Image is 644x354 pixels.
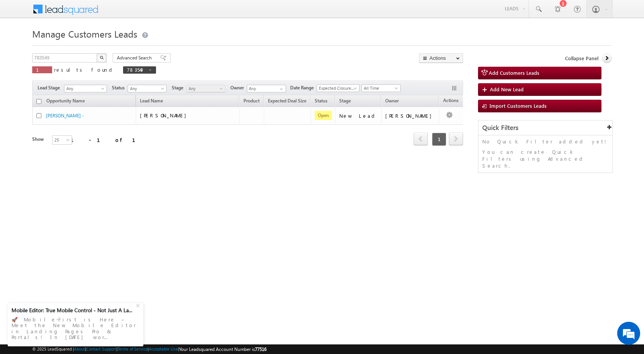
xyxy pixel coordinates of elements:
[187,85,223,92] span: Any
[565,55,598,62] span: Collapse Panel
[149,346,178,351] a: Acceptable Use
[311,97,331,107] a: Status
[54,66,115,73] span: results found
[11,314,140,342] div: 🚀 Mobile-First is Here – Meet the New Mobile Editor in Landing Pages Pro & Portals! In [DATE] wor...
[362,85,398,92] span: All Time
[264,97,310,107] a: Expected Deal Size
[100,56,103,59] img: Search
[86,346,117,351] a: Contact Support
[46,98,85,104] span: Opportunity Name
[276,85,285,93] a: Show All Items
[32,346,266,353] span: © 2025 LeadSquared | | | | |
[112,84,128,91] span: Status
[478,120,612,135] div: Quick Filters
[385,98,399,104] span: Owner
[53,137,73,143] span: 25
[490,102,547,109] span: Import Customers Leads
[482,138,608,145] p: No Quick Filter added yet!
[32,136,46,143] div: Show
[482,148,608,169] p: You can create Quick Filters using Advanced Search.
[449,133,463,145] a: next
[71,135,145,144] div: 1 - 1 of 1
[52,135,72,145] a: 25
[414,133,428,145] a: prev
[255,346,266,352] span: 77516
[419,53,463,63] button: Actions
[268,98,306,104] span: Expected Deal Size
[117,54,154,61] span: Advanced Search
[64,85,104,92] span: Any
[46,113,84,119] a: [PERSON_NAME] -
[172,84,186,91] span: Stage
[36,66,48,73] span: 1
[432,133,446,146] span: 1
[490,86,524,92] span: Add New Lead
[439,96,462,106] span: Actions
[339,112,378,119] div: New Lead
[414,132,428,145] span: prev
[74,346,85,351] a: About
[385,112,435,119] div: [PERSON_NAME]
[243,98,260,104] span: Product
[36,99,41,104] input: Check all records
[449,132,463,145] span: next
[361,84,401,92] a: All Time
[230,84,247,91] span: Owner
[127,66,145,73] span: 783549
[335,97,355,107] a: Stage
[64,85,107,92] a: Any
[317,84,360,92] a: Expected Closure Date
[317,85,357,92] span: Expected Closure Date
[140,112,190,119] span: [PERSON_NAME]
[136,97,167,107] span: Lead Name
[128,85,167,92] a: Any
[339,98,351,104] span: Stage
[43,97,89,107] a: Opportunity Name
[118,346,148,351] a: Terms of Service
[290,84,317,91] span: Date Range
[128,85,164,92] span: Any
[315,111,332,120] span: Open
[11,307,135,314] div: Mobile Editor: True Mobile Control - Not Just A La...
[32,28,137,40] span: Manage Customers Leads
[179,346,266,352] span: Your Leadsquared Account Number is
[134,300,143,310] div: +
[38,84,63,91] span: Lead Stage
[247,85,286,92] input: Type to Search
[489,69,539,76] span: Add Customers Leads
[186,85,225,92] a: Any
